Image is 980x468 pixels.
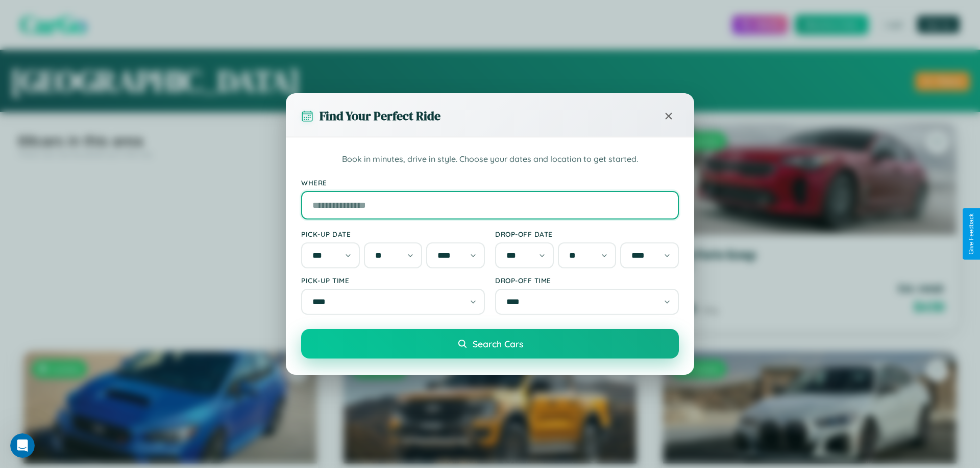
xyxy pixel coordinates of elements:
h3: Find Your Perfect Ride [320,107,440,124]
label: Pick-up Date [301,230,485,238]
span: Search Cars [473,338,523,349]
button: Search Cars [301,329,679,359]
p: Book in minutes, drive in style. Choose your dates and location to get started. [301,153,679,166]
label: Drop-off Time [495,276,679,285]
label: Where [301,178,679,187]
label: Pick-up Time [301,276,485,285]
label: Drop-off Date [495,230,679,238]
